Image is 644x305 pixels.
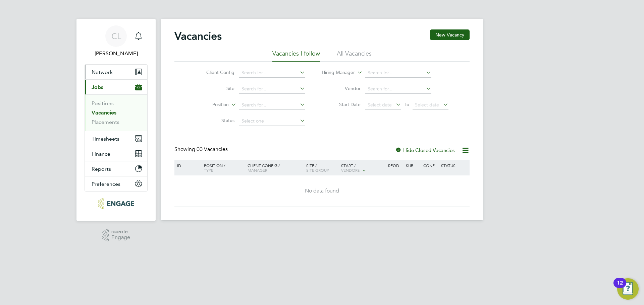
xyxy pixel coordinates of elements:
[617,278,639,300] button: Open Resource Center, 12 new notifications
[92,166,111,172] span: Reports
[85,94,147,131] div: Jobs
[92,84,103,90] span: Jobs
[85,198,148,209] a: Go to home page
[239,84,305,94] input: Search for...
[92,119,119,125] a: Placements
[386,160,404,171] div: Reqd
[111,229,130,235] span: Powered by
[85,50,148,58] span: Chloe Lord
[316,69,355,76] label: Hiring Manager
[197,146,228,153] span: 00 Vacancies
[102,229,130,242] a: Powered byEngage
[337,50,372,62] li: All Vacancies
[175,187,469,195] div: No data found
[204,167,213,173] span: Type
[85,25,148,58] a: CL[PERSON_NAME]
[92,69,113,75] span: Network
[76,19,156,221] nav: Main navigation
[92,136,119,142] span: Timesheets
[322,85,361,91] label: Vendor
[341,167,360,173] span: Vendors
[196,118,234,124] label: Status
[415,102,439,108] span: Select date
[402,100,411,109] span: To
[92,181,120,187] span: Preferences
[190,101,229,108] label: Position
[248,167,267,173] span: Manager
[175,160,199,171] div: ID
[85,80,147,94] button: Jobs
[196,69,234,75] label: Client Config
[85,146,147,161] button: Finance
[272,50,320,62] li: Vacancies I follow
[617,283,623,292] div: 12
[92,151,110,157] span: Finance
[92,100,114,106] a: Positions
[111,32,121,41] span: CL
[439,160,469,171] div: Status
[85,161,147,176] button: Reports
[85,65,147,79] button: Network
[306,167,329,173] span: Site Group
[239,100,305,110] input: Search for...
[199,160,246,176] div: Position /
[395,147,455,153] label: Hide Closed Vacancies
[368,102,392,108] span: Select date
[111,235,130,240] span: Engage
[246,160,305,176] div: Client Config /
[305,160,340,176] div: Site /
[196,85,234,91] label: Site
[85,176,147,191] button: Preferences
[322,101,361,107] label: Start Date
[98,198,134,209] img: centralrs-logo-retina.png
[404,160,422,171] div: Sub
[92,109,116,116] a: Vacancies
[239,117,305,126] input: Select one
[365,84,431,94] input: Search for...
[174,146,229,153] div: Showing
[174,29,222,43] h2: Vacancies
[422,160,439,171] div: Conf
[239,68,305,78] input: Search for...
[430,29,470,40] button: New Vacancy
[85,131,147,146] button: Timesheets
[365,68,431,78] input: Search for...
[339,160,386,176] div: Start /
